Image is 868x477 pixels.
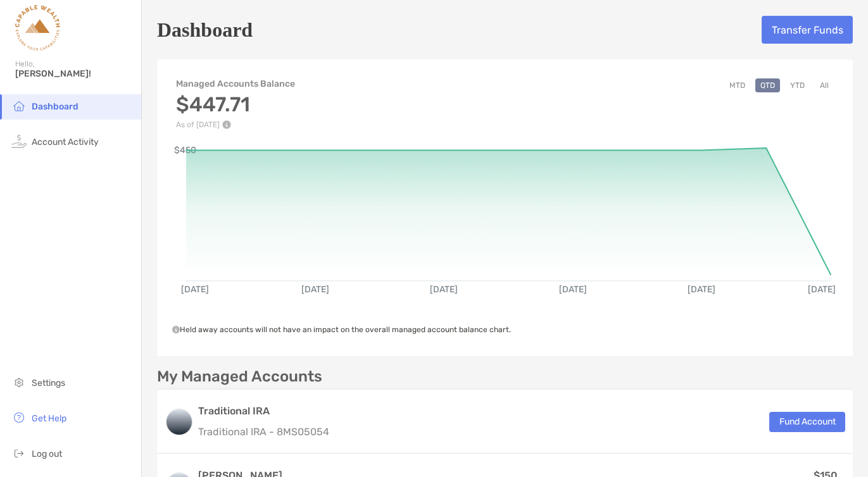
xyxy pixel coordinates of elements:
img: Performance Info [222,120,231,129]
text: [DATE] [808,284,836,295]
span: Settings [32,378,65,388]
img: Zoe Logo [15,5,60,51]
span: Dashboard [32,101,79,112]
button: All [815,78,834,92]
button: QTD [755,78,780,92]
button: YTD [785,78,810,92]
text: [DATE] [559,284,587,295]
img: settings icon [11,375,27,390]
p: Traditional IRA - 8MS05054 [198,424,329,440]
text: $450 [174,145,196,156]
span: [PERSON_NAME]! [15,68,134,79]
img: logo account [167,409,192,435]
img: activity icon [11,133,27,149]
span: Account Activity [32,137,99,147]
p: As of [DATE] [176,120,295,129]
text: [DATE] [181,284,209,295]
button: Fund Account [769,412,845,432]
button: Transfer Funds [762,16,853,44]
p: My Managed Accounts [157,369,322,385]
span: Log out [32,449,62,459]
span: Held away accounts will not have an impact on the overall managed account balance chart. [172,325,511,334]
text: [DATE] [301,284,329,295]
text: [DATE] [688,284,715,295]
img: logout icon [11,445,27,461]
h5: Dashboard [157,15,253,44]
img: household icon [11,98,27,113]
span: Get Help [32,413,66,424]
h3: Traditional IRA [198,404,329,419]
h4: Managed Accounts Balance [176,78,295,89]
h3: $447.71 [176,92,295,116]
text: [DATE] [430,284,458,295]
button: MTD [724,78,750,92]
img: get-help icon [11,410,27,425]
